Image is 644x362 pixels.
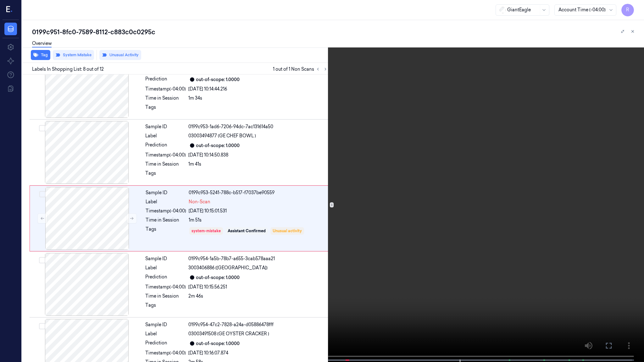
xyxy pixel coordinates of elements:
button: R [621,4,634,16]
div: Timestamp (-04:00) [146,208,186,214]
div: Tags [145,302,186,312]
div: system-mistake [192,228,221,234]
div: Time in Session [145,95,186,101]
div: Assistant Confirmed [228,228,266,234]
div: out-of-scope: 1.0000 [196,142,240,149]
div: 2m 46s [188,293,328,299]
button: Select row [39,257,45,263]
div: Time in Session [145,161,186,167]
div: out-of-scope: 1.0000 [196,274,240,281]
div: [DATE] 10:15:01.531 [189,208,328,214]
span: 03003491508 (GE OYSTER CRACKER ) [188,331,269,337]
button: Select row [39,323,45,329]
div: [DATE] 10:14:44.216 [188,86,328,92]
div: 1m 51s [189,217,328,223]
div: Label [145,133,186,139]
div: Timestamp (-04:00) [145,152,186,158]
button: Tag [31,50,50,60]
button: Unusual Activity [99,50,141,60]
span: 3003406886 ([GEOGRAPHIC_DATA]) [188,265,268,271]
div: Tags [145,104,186,114]
div: Prediction [145,76,186,83]
div: Timestamp (-04:00) [145,350,186,356]
div: Timestamp (-04:00) [145,284,186,290]
div: Timestamp (-04:00) [145,86,186,92]
span: Labels In Shopping List: 8 out of 12 [32,66,104,73]
span: Non-Scan [189,199,210,205]
div: Sample ID [145,123,186,130]
div: Time in Session [145,293,186,299]
div: [DATE] 10:14:50.838 [188,152,328,158]
div: 0199c954-1a5b-78b7-a655-3cab578aaa21 [188,255,328,262]
button: Select row [39,191,46,197]
div: 1m 41s [188,161,328,167]
div: Label [146,199,186,205]
span: 03003494877 (GE CHEF BOWL ) [188,133,256,139]
button: Select row [39,125,45,131]
div: out-of-scope: 1.0000 [196,340,240,347]
a: Overview [32,40,52,47]
div: Label [145,265,186,271]
div: Sample ID [145,321,186,328]
div: 0199c953-5241-788c-b517-f7037be90559 [189,189,328,196]
div: out-of-scope: 1.0000 [196,76,240,83]
div: Time in Session [146,217,186,223]
div: Prediction [145,274,186,281]
div: 0199c951-8fc0-7589-8112-c883c0c0295c [32,28,639,36]
span: 1 out of 1 Non Scans [273,65,329,73]
button: System Mistake [53,50,94,60]
div: Prediction [145,340,186,347]
div: Prediction [145,142,186,149]
div: Sample ID [145,255,186,262]
div: [DATE] 10:16:07.874 [188,350,328,356]
div: 0199c953-1ad6-7206-94dc-7ac131614a50 [188,123,328,130]
div: Unusual activity [273,228,302,234]
div: Sample ID [146,189,186,196]
div: Tags [146,226,186,236]
div: [DATE] 10:15:56.251 [188,284,328,290]
div: Tags [145,170,186,180]
div: 0199c954-47c2-7828-a24a-d05886478fff [188,321,328,328]
div: Label [145,331,186,337]
div: 1m 34s [188,95,328,101]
